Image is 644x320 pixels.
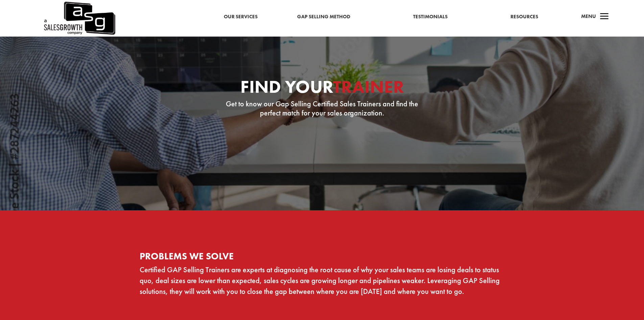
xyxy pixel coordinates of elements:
[333,75,404,98] span: Trainer
[581,13,596,20] span: Menu
[140,264,505,297] p: Certified GAP Selling Trainers are experts at diagnosing the root cause of why your sales teams a...
[510,13,538,21] a: Resources
[413,13,448,21] a: Testimonials
[221,78,424,99] h1: Find Your
[598,10,611,24] span: a
[297,13,350,21] a: Gap Selling Method
[140,252,505,264] h2: Problems We Solve
[224,13,258,21] a: Our Services
[221,99,424,121] h3: Get to know our Gap Selling Certified Sales Trainers and find the perfect match for your sales or...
